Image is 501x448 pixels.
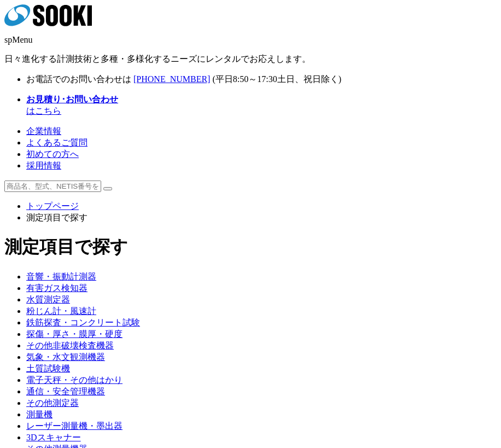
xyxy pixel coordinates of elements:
a: 電子天秤・その他はかり [26,375,123,385]
span: はこちら [26,95,118,115]
input: 商品名、型式、NETIS番号を入力してください [4,181,101,192]
span: 17:30 [257,74,277,84]
a: 初めての方へ [26,149,79,159]
a: 3Dスキャナー [26,433,81,442]
a: 測量機 [26,410,53,419]
li: 測定項目で探す [26,212,497,224]
a: トップページ [26,201,79,211]
strong: お見積り･お問い合わせ [26,95,118,104]
a: 探傷・厚さ・膜厚・硬度 [26,329,123,339]
a: [PHONE_NUMBER] [133,74,210,84]
a: レーザー測量機・墨出器 [26,421,123,430]
a: その他非破壊検査機器 [26,341,114,350]
a: 粉じん計・風速計 [26,306,96,316]
a: 気象・水文観測機器 [26,352,105,362]
h1: 測定項目で探す [4,235,497,259]
span: 8:50 [233,74,248,84]
span: お電話でのお問い合わせは [26,74,131,84]
a: 音響・振動計測器 [26,272,96,281]
a: 採用情報 [26,161,61,170]
a: 有害ガス検知器 [26,283,88,293]
a: 企業情報 [26,126,61,136]
p: 日々進化する計測技術と多種・多様化するニーズにレンタルでお応えします。 [4,54,497,65]
a: 鉄筋探査・コンクリート試験 [26,318,140,327]
a: 水質測定器 [26,295,70,304]
span: (平日 ～ 土日、祝日除く) [212,74,341,84]
span: spMenu [4,35,33,44]
a: お見積り･お問い合わせはこちら [26,95,118,115]
a: その他測定器 [26,398,79,408]
a: よくあるご質問 [26,138,88,147]
a: 通信・安全管理機器 [26,387,105,396]
a: 土質試験機 [26,364,70,373]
